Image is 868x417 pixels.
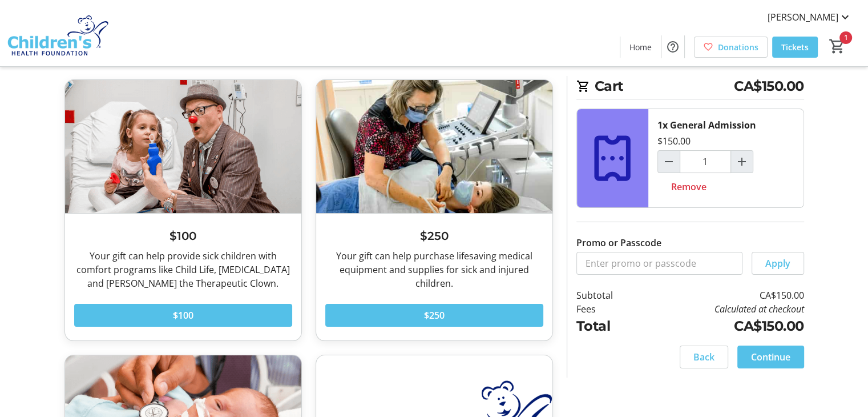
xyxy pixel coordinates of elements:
[765,256,790,270] span: Apply
[424,308,445,322] span: $250
[657,134,691,148] div: $150.00
[671,180,706,194] span: Remove
[772,37,818,58] a: Tickets
[642,316,804,336] td: CA$150.00
[718,41,758,53] span: Donations
[576,252,742,275] input: Enter promo or passcode
[734,76,804,97] span: CA$150.00
[694,37,768,58] a: Donations
[65,80,301,213] img: $100
[620,37,661,58] a: Home
[737,346,804,368] button: Continue
[751,350,790,364] span: Continue
[827,36,847,57] button: Cart
[658,151,680,173] button: Decrement by one
[758,8,861,26] button: [PERSON_NAME]
[74,227,292,244] h3: $100
[693,350,714,364] span: Back
[752,252,804,275] button: Apply
[74,249,292,290] div: Your gift can help provide sick children with comfort programs like Child Life, [MEDICAL_DATA] an...
[325,304,543,327] button: $250
[316,80,552,213] img: $250
[325,249,543,290] div: Your gift can help purchase lifesaving medical equipment and supplies for sick and injured children.
[657,175,720,198] button: Remove
[629,41,652,53] span: Home
[661,35,684,58] button: Help
[680,150,731,173] input: General Admission Quantity
[731,151,753,173] button: Increment by one
[74,304,292,327] button: $100
[576,236,661,250] label: Promo or Passcode
[173,308,193,322] span: $100
[781,41,809,53] span: Tickets
[768,10,838,24] span: [PERSON_NAME]
[657,118,756,132] div: 1x General Admission
[576,76,804,99] h2: Cart
[642,302,804,316] td: Calculated at checkout
[7,5,108,62] img: Children's Health Foundation's Logo
[576,316,643,336] td: Total
[576,288,643,302] td: Subtotal
[642,288,804,302] td: CA$150.00
[325,227,543,244] h3: $250
[680,346,728,368] button: Back
[576,302,643,316] td: Fees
